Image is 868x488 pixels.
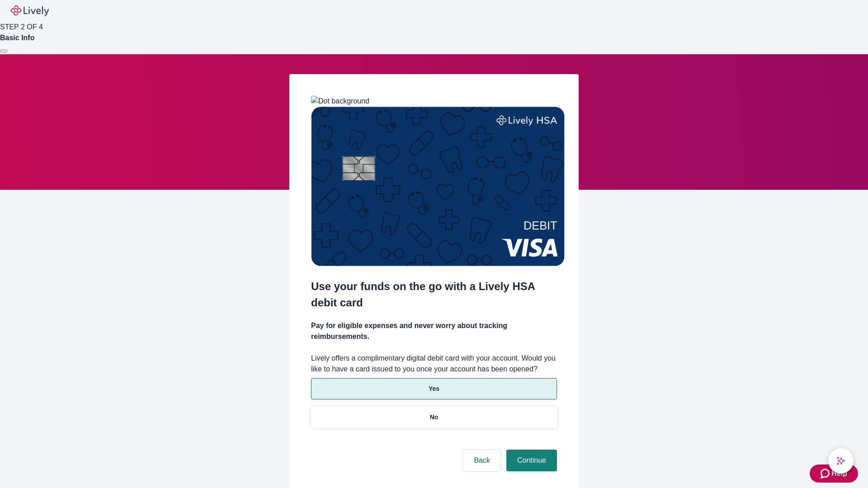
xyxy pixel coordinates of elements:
[311,378,557,399] button: Yes
[311,407,557,428] button: No
[463,450,501,471] button: Back
[311,278,557,311] h2: Use your funds on the go with a Lively HSA debit card
[311,353,557,375] label: Lively offers a complimentary digital debit card with your account. Would you like to have a card...
[831,468,847,479] span: Help
[430,413,439,422] p: No
[506,450,557,471] button: Continue
[311,320,557,342] h4: Pay for eligible expenses and never worry about tracking reimbursements.
[836,456,845,465] svg: Lively AI Assistant
[810,465,858,483] button: Zendesk support iconHelp
[429,384,439,394] p: Yes
[821,468,831,479] svg: Zendesk support icon
[311,107,565,266] img: Debit card
[828,448,854,474] button: chat
[11,5,49,16] img: Lively
[311,96,369,107] img: Dot background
